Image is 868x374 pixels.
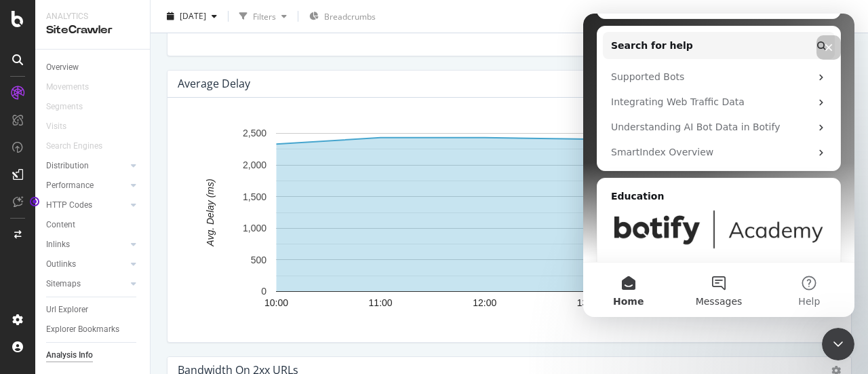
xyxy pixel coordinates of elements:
div: Outlinks [46,257,76,272]
div: Analysis Info [46,348,93,362]
text: 2,000 [243,160,267,170]
div: Search Engines [46,139,102,153]
a: Sitemaps [46,277,127,291]
span: 2025 Sep. 25th [180,10,206,22]
text: 2,500 [243,128,267,138]
button: [DATE] [161,5,222,27]
svg: A chart. [178,119,830,331]
a: HTTP Codes [46,198,127,212]
div: Movements [46,80,89,94]
text: 12:00 [473,297,496,308]
button: Filters [234,5,292,27]
a: Movements [46,80,102,94]
a: Content [46,218,140,232]
div: Url Explorer [46,303,88,317]
div: Analytics [46,11,139,22]
a: Outlinks [46,257,127,272]
div: Sitemaps [46,277,81,291]
a: Distribution [46,159,127,173]
a: Performance [46,179,127,193]
div: Performance [46,179,94,193]
div: Segments [46,100,83,114]
div: Explorer Bookmarks [46,322,119,337]
a: Analysis Info [46,348,140,362]
a: Overview [46,60,140,75]
div: Inlinks [46,238,70,252]
div: Distribution [46,159,89,173]
div: Tooltip anchor [28,195,41,208]
text: 1,500 [243,191,267,202]
a: Visits [46,119,80,134]
div: Overview [46,60,79,75]
div: Content [46,218,75,232]
div: Filters [253,10,276,22]
text: 1,000 [243,223,267,233]
h4: Average Delay [178,75,250,93]
a: Segments [46,100,96,114]
a: Explorer Bookmarks [46,322,140,337]
div: HTTP Codes [46,198,92,212]
text: 11:00 [369,297,393,308]
text: 0 [261,286,267,297]
text: 13:00 [577,297,601,308]
text: Avg. Delay (ms) [205,179,216,246]
span: Breadcrumbs [324,11,376,22]
iframe: Intercom live chat [822,328,854,360]
a: Inlinks [46,238,127,252]
text: 500 [251,255,267,265]
a: Search Engines [46,139,116,153]
iframe: Intercom live chat [583,14,854,317]
a: Url Explorer [46,303,140,317]
div: SiteCrawler [46,22,139,38]
text: 10:00 [264,297,288,308]
button: Breadcrumbs [304,5,381,27]
div: Visits [46,119,66,134]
